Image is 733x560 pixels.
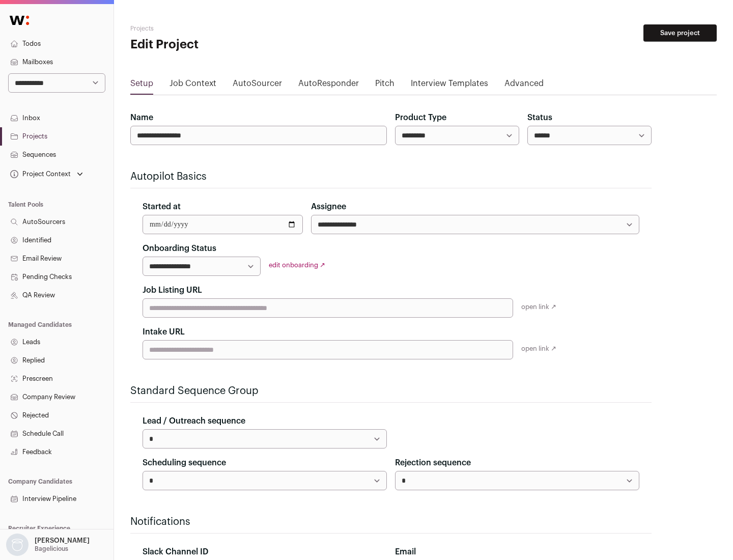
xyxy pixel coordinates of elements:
[170,77,216,94] a: Job Context
[311,201,346,213] label: Assignee
[6,534,29,556] img: nopic.png
[269,262,325,268] a: edit onboarding ↗
[143,457,226,469] label: Scheduling sequence
[527,111,552,124] label: Status
[233,77,282,94] a: AutoSourcer
[130,24,326,33] h2: Projects
[643,24,717,42] button: Save project
[395,546,639,558] div: Email
[4,534,92,556] button: Open dropdown
[395,111,446,124] label: Product Type
[35,545,68,553] p: Bagelicious
[411,77,488,94] a: Interview Templates
[130,170,652,184] h2: Autopilot Basics
[143,201,181,213] label: Started at
[130,37,326,53] h1: Edit Project
[504,77,544,94] a: Advanced
[143,242,216,255] label: Onboarding Status
[375,77,394,94] a: Pitch
[8,170,71,178] div: Project Context
[143,546,208,558] label: Slack Channel ID
[130,384,652,398] h2: Standard Sequence Group
[4,10,35,31] img: Wellfound
[143,415,245,427] label: Lead / Outreach sequence
[8,167,85,181] button: Open dropdown
[130,111,153,124] label: Name
[35,537,90,545] p: [PERSON_NAME]
[395,457,471,469] label: Rejection sequence
[143,284,202,296] label: Job Listing URL
[143,326,185,338] label: Intake URL
[130,515,652,529] h2: Notifications
[298,77,359,94] a: AutoResponder
[130,77,153,94] a: Setup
